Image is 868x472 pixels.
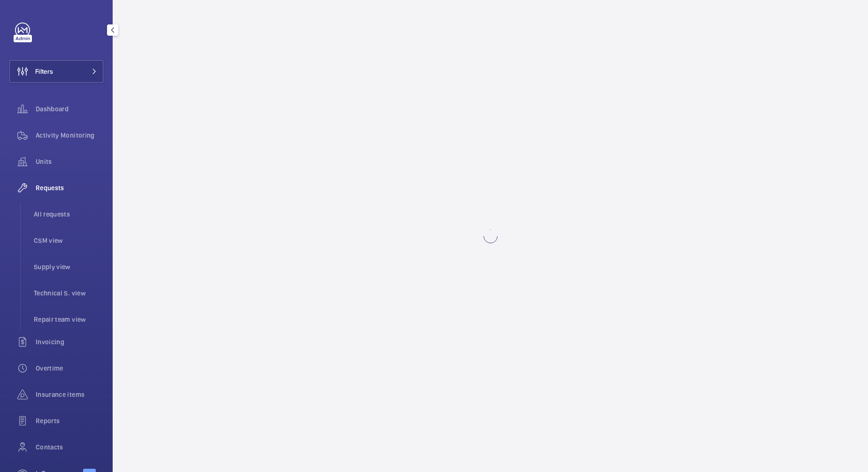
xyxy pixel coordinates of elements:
span: Insurance items [36,390,103,399]
span: Repair team view [34,315,103,324]
span: Filters [35,67,53,76]
span: Invoicing [36,337,103,347]
span: Technical S. view [34,288,103,298]
span: Requests [36,183,103,193]
span: Supply view [34,262,103,271]
span: All requests [34,209,103,219]
span: CSM view [34,236,103,245]
span: Overtime [36,364,103,373]
button: Filters [9,60,103,83]
span: Reports [36,416,103,426]
span: Contacts [36,442,103,452]
span: Units [36,157,103,166]
span: Activity Monitoring [36,131,103,140]
span: Dashboard [36,104,103,114]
